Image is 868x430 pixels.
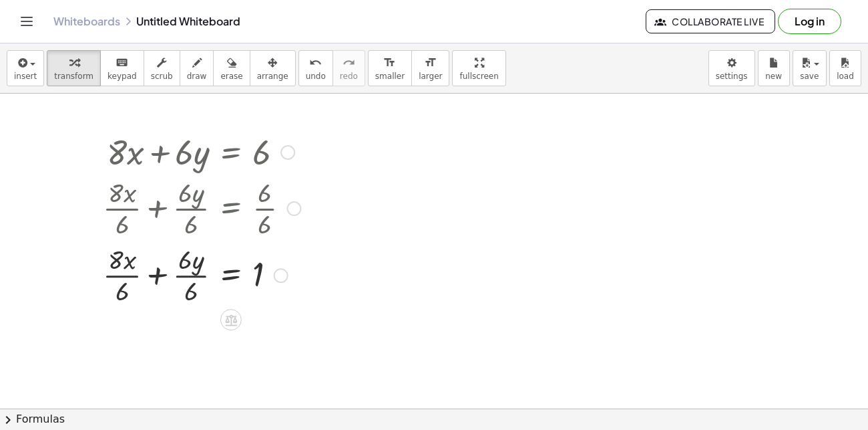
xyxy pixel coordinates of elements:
[778,9,841,34] button: Log in
[151,72,173,81] span: scrub
[116,55,128,71] i: keyboard
[646,9,775,33] button: Collaborate Live
[657,15,764,27] span: Collaborate Live
[424,55,437,71] i: format_size
[257,72,288,81] span: arrange
[220,309,242,330] div: Apply the same math to both sides of the equation
[452,50,505,86] button: fullscreen
[250,50,296,86] button: arrange
[144,50,180,86] button: scrub
[14,72,37,81] span: insert
[53,15,120,28] a: Whiteboards
[333,50,365,86] button: redoredo
[298,50,333,86] button: undoundo
[459,72,498,81] span: fullscreen
[213,50,250,86] button: erase
[7,50,44,86] button: insert
[16,11,37,32] button: Toggle navigation
[180,50,214,86] button: draw
[100,50,144,86] button: keyboardkeypad
[793,50,827,86] button: save
[54,72,93,81] span: transform
[368,50,412,86] button: format_sizesmaller
[411,50,449,86] button: format_sizelarger
[419,72,442,81] span: larger
[220,72,242,81] span: erase
[47,50,101,86] button: transform
[340,72,358,81] span: redo
[306,72,326,81] span: undo
[107,72,137,81] span: keypad
[708,50,755,86] button: settings
[309,55,322,71] i: undo
[829,50,861,86] button: load
[343,55,355,71] i: redo
[800,72,819,81] span: save
[375,72,405,81] span: smaller
[716,72,748,81] span: settings
[765,72,782,81] span: new
[837,72,854,81] span: load
[187,72,207,81] span: draw
[383,55,396,71] i: format_size
[758,50,790,86] button: new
